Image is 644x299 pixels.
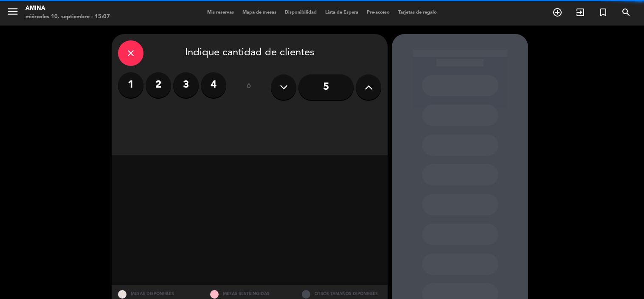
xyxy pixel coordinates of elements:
i: close [126,48,136,58]
label: 3 [173,72,199,98]
span: Tarjetas de regalo [394,10,441,15]
div: Indique cantidad de clientes [118,40,381,66]
i: turned_in_not [598,7,608,17]
button: menu [6,5,19,21]
div: ó [235,72,262,102]
span: Mis reservas [203,10,238,15]
span: Pre-acceso [363,10,394,15]
label: 1 [118,72,143,98]
label: 2 [146,72,171,98]
span: Mapa de mesas [238,10,281,15]
div: miércoles 10. septiembre - 15:07 [25,13,110,21]
span: Disponibilidad [281,10,321,15]
i: add_circle_outline [552,7,562,17]
div: Amina [25,4,110,13]
span: Lista de Espera [321,10,363,15]
i: exit_to_app [575,7,585,17]
label: 4 [201,72,226,98]
i: menu [6,5,19,18]
i: search [621,7,631,17]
